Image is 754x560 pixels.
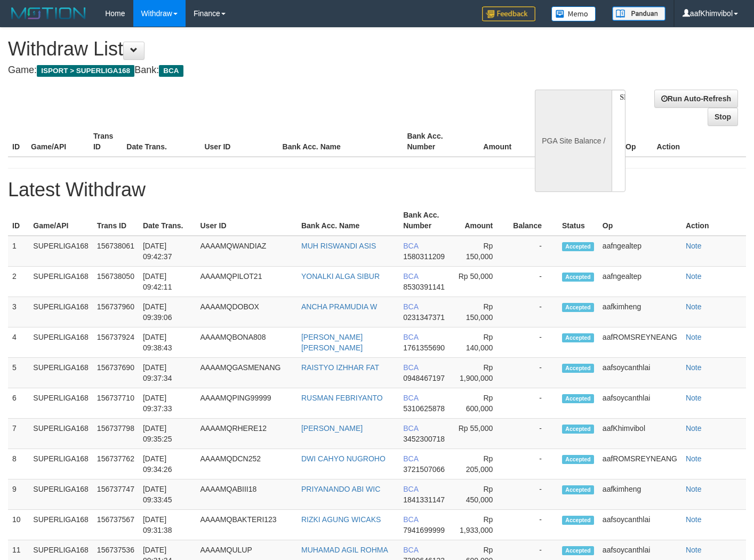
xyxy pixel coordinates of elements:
[562,273,594,282] span: Accepted
[196,236,296,267] td: AAAAMQWANDIAZ
[403,272,418,281] span: BCA
[93,479,139,510] td: 156737747
[403,515,418,524] span: BCA
[509,510,558,540] td: -
[403,435,445,443] span: 3452300718
[527,126,584,157] th: Balance
[93,449,139,479] td: 156737762
[29,297,93,327] td: SUPERLIGA168
[89,126,122,157] th: Trans ID
[139,297,196,327] td: [DATE] 09:39:06
[509,267,558,297] td: -
[196,419,296,449] td: AAAAMQRHERE12
[708,108,738,126] a: Stop
[403,485,418,493] span: BCA
[37,65,134,77] span: ISPORT > SUPERLIGA168
[8,479,29,510] td: 9
[8,179,746,201] h1: Latest Withdraw
[8,449,29,479] td: 8
[8,38,492,60] h1: Withdraw List
[509,205,558,236] th: Balance
[598,205,681,236] th: Op
[29,327,93,358] td: SUPERLIGA168
[598,479,681,510] td: aafkimheng
[403,424,418,433] span: BCA
[562,303,594,312] span: Accepted
[686,515,702,524] a: Note
[598,327,681,358] td: aafROMSREYNEANG
[29,510,93,540] td: SUPERLIGA168
[509,327,558,358] td: -
[8,5,89,21] img: MOTION_logo.png
[301,363,379,372] a: RAISTYO IZHHAR FAT
[29,205,93,236] th: Game/API
[451,205,509,236] th: Amount
[598,297,681,327] td: aafkimheng
[29,388,93,419] td: SUPERLIGA168
[403,302,418,311] span: BCA
[558,205,598,236] th: Status
[621,126,652,157] th: Op
[139,205,196,236] th: Date Trans.
[196,449,296,479] td: AAAAMQDCN252
[451,358,509,388] td: Rp 1,900,000
[562,455,594,464] span: Accepted
[451,236,509,267] td: Rp 150,000
[93,267,139,297] td: 156738050
[196,358,296,388] td: AAAAMQGASMENANG
[686,272,702,281] a: Note
[301,333,363,352] a: [PERSON_NAME] [PERSON_NAME]
[196,388,296,419] td: AAAAMQPING99999
[403,333,418,341] span: BCA
[399,205,451,236] th: Bank Acc. Number
[8,126,27,157] th: ID
[29,419,93,449] td: SUPERLIGA168
[8,419,29,449] td: 7
[301,242,376,250] a: MUH RISWANDI ASIS
[686,485,702,493] a: Note
[509,419,558,449] td: -
[8,65,492,76] h4: Game: Bank:
[196,297,296,327] td: AAAAMQDOBOX
[598,388,681,419] td: aafsoycanthlai
[93,236,139,267] td: 156738061
[654,90,738,108] a: Run Auto-Refresh
[93,510,139,540] td: 156737567
[451,267,509,297] td: Rp 50,000
[301,394,383,402] a: RUSMAN FEBRIYANTO
[509,449,558,479] td: -
[301,515,381,524] a: RIZKI AGUNG WICAKS
[535,90,612,192] div: PGA Site Balance /
[139,388,196,419] td: [DATE] 09:37:33
[403,343,445,352] span: 1761355690
[686,333,702,341] a: Note
[93,388,139,419] td: 156737710
[562,364,594,373] span: Accepted
[681,205,746,236] th: Action
[139,358,196,388] td: [DATE] 09:37:34
[598,267,681,297] td: aafngealtep
[8,510,29,540] td: 10
[122,126,200,157] th: Date Trans.
[93,419,139,449] td: 156737798
[8,358,29,388] td: 5
[8,205,29,236] th: ID
[8,297,29,327] td: 3
[301,302,377,311] a: ANCHA PRAMUDIA W
[93,205,139,236] th: Trans ID
[196,479,296,510] td: AAAAMQABIII18
[139,327,196,358] td: [DATE] 09:38:43
[562,242,594,251] span: Accepted
[509,358,558,388] td: -
[686,242,702,250] a: Note
[598,236,681,267] td: aafngealtep
[562,546,594,555] span: Accepted
[451,510,509,540] td: Rp 1,933,000
[403,404,445,413] span: 5310625878
[403,546,418,554] span: BCA
[686,454,702,463] a: Note
[29,449,93,479] td: SUPERLIGA168
[686,424,702,433] a: Note
[93,297,139,327] td: 156737960
[403,495,445,504] span: 1841331147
